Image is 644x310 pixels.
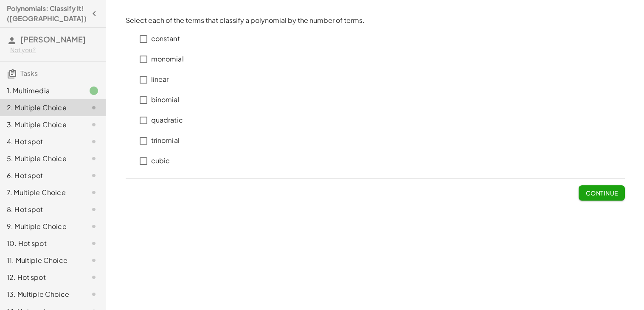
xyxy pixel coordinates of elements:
i: Task not started. [89,255,99,265]
i: Task not started. [89,187,99,198]
div: 9. Multiple Choice [7,221,75,232]
h4: Polynomials: Classify It! ([GEOGRAPHIC_DATA]) [7,3,87,24]
i: Task not started. [89,272,99,282]
div: 4. Hot spot [7,137,75,147]
div: 12. Hot spot [7,272,75,282]
span: [PERSON_NAME] [20,34,86,44]
p: trinomial [151,136,180,145]
div: 3. Multiple Choice [7,120,75,130]
i: Task not started. [89,154,99,164]
p: binomial [151,95,180,105]
div: 13. Multiple Choice [7,289,75,299]
div: 2. Multiple Choice [7,103,75,113]
p: monomial [151,54,184,64]
i: Task not started. [89,204,99,215]
i: Task not started. [89,238,99,249]
i: Task not started. [89,170,99,181]
p: linear [151,75,169,84]
i: Task not started. [89,221,99,232]
i: Task finished. [89,86,99,96]
i: Task not started. [89,137,99,147]
div: 1. Multimedia [7,86,75,96]
div: 7. Multiple Choice [7,187,75,198]
span: Tasks [20,69,38,78]
div: Not you? [10,46,99,54]
p: constant [151,34,180,44]
div: 11. Multiple Choice [7,255,75,265]
div: 10. Hot spot [7,238,75,249]
div: 6. Hot spot [7,170,75,181]
p: Select each of the terms that classify a polynomial by the number of terms. [126,16,625,25]
button: Continue [579,185,624,201]
span: Continue [585,189,618,197]
div: 8. Hot spot [7,204,75,215]
p: quadratic [151,115,183,125]
p: cubic [151,156,170,166]
i: Task not started. [89,103,99,113]
i: Task not started. [89,120,99,130]
i: Task not started. [89,289,99,299]
div: 5. Multiple Choice [7,154,75,164]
